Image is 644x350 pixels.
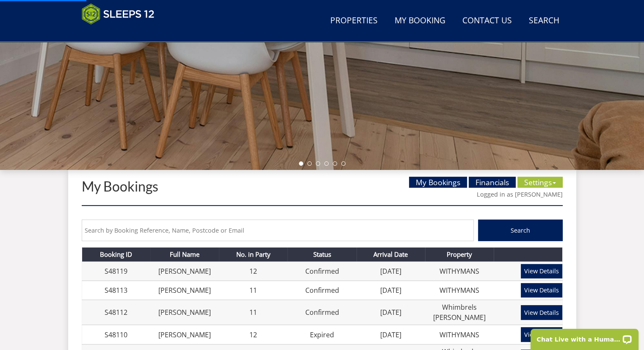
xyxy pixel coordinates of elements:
a: Search [525,11,563,31]
a: WITHYMANS [439,267,479,276]
th: Status [287,247,356,261]
th: Property [425,247,494,261]
a: Settings [517,177,563,188]
a: [DATE] [380,286,401,295]
iframe: Customer reviews powered by Trustpilot [77,30,166,37]
a: 11 [249,286,257,295]
iframe: LiveChat chat widget [525,323,644,350]
input: Search by Booking Reference, Name, Postcode or Email [82,219,474,241]
a: S48113 [105,286,127,295]
a: [PERSON_NAME] [158,330,211,339]
a: 12 [249,267,257,276]
a: Confirmed [305,267,339,276]
a: Properties [327,11,381,31]
th: Arrival Date [357,247,425,261]
button: Search [478,219,563,241]
a: Contact Us [459,11,515,31]
a: WITHYMANS [439,286,479,295]
a: WITHYMANS [439,330,479,339]
a: S48110 [105,330,127,339]
a: Expired [310,330,334,339]
a: View Details [521,264,562,278]
th: Booking ID [82,247,150,261]
a: My Bookings [82,178,158,194]
th: No. in Party [219,247,287,261]
a: [DATE] [380,308,401,317]
a: Financials [469,177,516,188]
a: My Bookings [409,177,467,188]
a: S48112 [105,308,127,317]
span: Search [511,226,530,234]
img: Sleeps 12 [82,3,155,25]
a: [PERSON_NAME] [158,308,211,317]
a: View Details [521,327,562,342]
a: [DATE] [380,330,401,339]
a: View Details [521,283,562,297]
a: [PERSON_NAME] [158,286,211,295]
a: Logged in as [PERSON_NAME] [477,190,563,198]
a: S48119 [105,267,127,276]
a: Confirmed [305,286,339,295]
a: 12 [249,330,257,339]
a: [DATE] [380,267,401,276]
a: 11 [249,308,257,317]
a: Confirmed [305,308,339,317]
a: My Booking [391,11,449,31]
a: [PERSON_NAME] [158,267,211,276]
a: Whimbrels [PERSON_NAME] [433,303,486,322]
a: View Details [521,305,562,319]
th: Full Name [150,247,219,261]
